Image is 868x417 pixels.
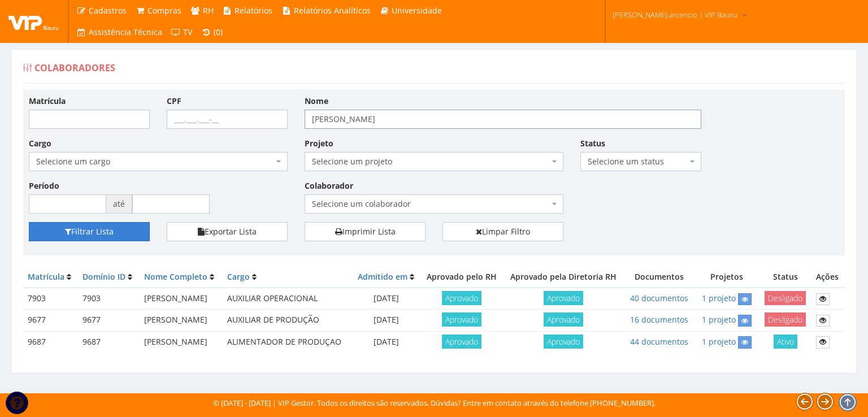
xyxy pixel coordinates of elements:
th: Aprovado pela Diretoria RH [504,267,624,288]
span: Selecione um status [580,152,701,171]
a: TV [167,21,197,43]
span: Aprovado [442,312,481,327]
span: [PERSON_NAME].arcencio | VIP Bauru [613,9,737,20]
span: Selecione um cargo [29,152,288,171]
a: 16 documentos [630,314,688,325]
th: Documentos [624,267,695,288]
a: Limpar Filtro [442,222,563,241]
label: CPF [167,95,181,107]
img: logo [8,13,59,30]
a: Cargo [227,271,250,282]
span: Relatórios [235,5,272,16]
td: 9677 [78,310,140,331]
td: [DATE] [351,288,420,310]
label: Colaborador [305,180,353,192]
td: [DATE] [351,331,420,353]
span: Selecione um cargo [36,156,274,167]
span: Aprovado [442,335,481,349]
span: (0) [214,27,223,37]
label: Projeto [305,138,333,149]
label: Período [29,180,59,192]
th: Aprovado pelo RH [420,267,504,288]
span: Selecione um colaborador [305,194,563,214]
td: 7903 [23,288,78,310]
a: Domínio ID [83,271,125,282]
a: Nome Completo [144,271,207,282]
span: Selecione um colaborador [312,198,549,210]
td: 9687 [23,331,78,353]
a: 44 documentos [630,336,688,347]
td: [PERSON_NAME] [140,288,223,310]
th: Status [759,267,811,288]
span: até [106,194,132,214]
td: ALIMENTADOR DE PRODUÇAO [223,331,351,353]
span: Desligado [765,312,806,327]
a: 40 documentos [630,293,688,303]
span: Selecione um projeto [312,156,549,167]
label: Matrícula [29,95,66,107]
label: Status [580,138,605,149]
span: Selecione um status [588,156,687,167]
a: Admitido em [358,271,407,282]
label: Nome [305,95,328,107]
a: Imprimir Lista [305,222,426,241]
span: Relatórios Analíticos [294,5,371,16]
span: Selecione um projeto [305,152,563,171]
a: Matrícula [28,271,64,282]
span: Desligado [765,291,806,305]
td: 9677 [23,310,78,331]
span: Aprovado [544,312,583,327]
td: AUXILIAR DE PRODUÇÃO [223,310,351,331]
a: Assistência Técnica [72,21,167,43]
span: Compras [147,5,181,16]
th: Ações [811,267,845,288]
th: Projetos [695,267,759,288]
td: AUXILIAR OPERACIONAL [223,288,351,310]
button: Exportar Lista [167,222,288,241]
td: [DATE] [351,310,420,331]
td: [PERSON_NAME] [140,310,223,331]
span: Colaboradores [34,62,115,74]
a: 1 projeto [702,336,736,347]
a: 1 projeto [702,293,736,303]
span: RH [203,5,214,16]
button: Filtrar Lista [29,222,150,241]
span: Assistência Técnica [89,27,162,37]
span: Aprovado [544,335,583,349]
div: © [DATE] - [DATE] | VIP Gestor. Todos os direitos são reservados. Dúvidas? Entre em contato atrav... [213,398,656,409]
a: 1 projeto [702,314,736,325]
span: Aprovado [544,291,583,305]
span: Universidade [392,5,442,16]
td: 7903 [78,288,140,310]
td: 9687 [78,331,140,353]
a: (0) [197,21,227,43]
span: Ativo [774,335,797,349]
span: Aprovado [442,291,481,305]
label: Cargo [29,138,51,149]
span: Cadastros [89,5,127,16]
span: TV [183,27,192,37]
td: [PERSON_NAME] [140,331,223,353]
input: ___.___.___-__ [167,110,288,129]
